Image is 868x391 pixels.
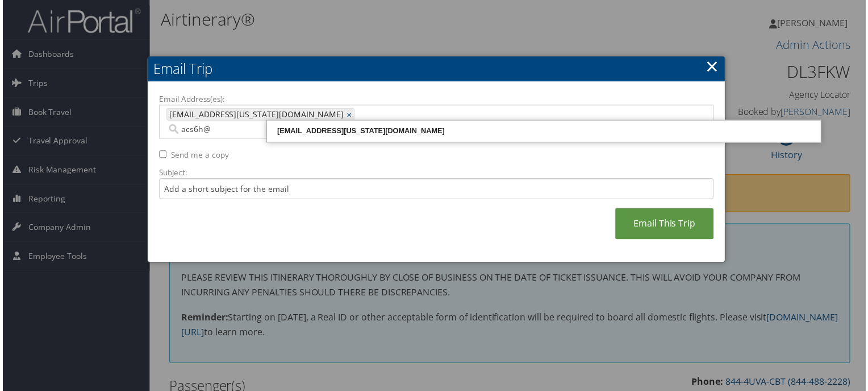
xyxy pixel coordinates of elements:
h2: Email Trip [146,57,727,82]
div: [EMAIL_ADDRESS][US_STATE][DOMAIN_NAME] [268,126,821,137]
a: × [346,109,353,121]
label: Send me a copy [169,150,227,162]
span: [EMAIL_ADDRESS][US_STATE][DOMAIN_NAME] [165,109,343,121]
a: × [707,55,720,78]
a: Email This Trip [616,209,715,241]
label: Email Address(es): [157,94,715,105]
input: Add a short subject for the email [157,179,715,200]
input: Email address (Separate multiple email addresses with commas) [165,124,604,135]
label: Subject: [157,168,715,179]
